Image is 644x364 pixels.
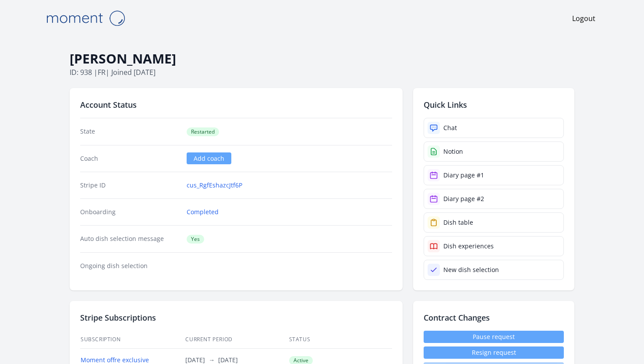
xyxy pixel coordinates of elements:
[443,171,484,180] div: Diary page #1
[42,7,129,29] img: Moment
[424,99,564,111] h2: Quick Links
[424,212,564,233] a: Dish table
[70,50,574,67] h1: [PERSON_NAME]
[185,331,288,349] th: Current Period
[424,260,564,280] a: New dish selection
[80,331,185,349] th: Subscription
[80,311,392,324] h2: Stripe Subscriptions
[443,194,484,203] div: Diary page #2
[80,99,392,111] h2: Account Status
[187,127,219,136] span: Restarted
[443,218,473,227] div: Dish table
[289,331,392,349] th: Status
[424,141,564,162] a: Notion
[424,311,564,324] h2: Contract Changes
[80,208,180,216] dt: Onboarding
[70,67,574,78] p: ID: 938 | | Joined [DATE]
[572,13,595,24] a: Logout
[443,124,457,132] div: Chat
[80,127,180,136] dt: State
[424,118,564,138] a: Chat
[187,181,242,190] a: cus_RgfEshazcJtf6P
[424,331,564,343] a: Pause request
[187,152,231,164] a: Add coach
[187,208,219,216] a: Completed
[424,165,564,185] a: Diary page #1
[81,356,149,364] a: Moment offre exclusive
[80,234,180,244] dt: Auto dish selection message
[424,346,564,359] button: Resign request
[209,356,215,364] span: →
[80,154,180,163] dt: Coach
[424,189,564,209] a: Diary page #2
[424,236,564,256] a: Dish experiences
[80,262,180,270] dt: Ongoing dish selection
[98,67,106,77] span: fr
[443,265,499,274] div: New dish selection
[443,242,494,251] div: Dish experiences
[80,181,180,190] dt: Stripe ID
[187,235,204,244] span: Yes
[443,147,463,156] div: Notion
